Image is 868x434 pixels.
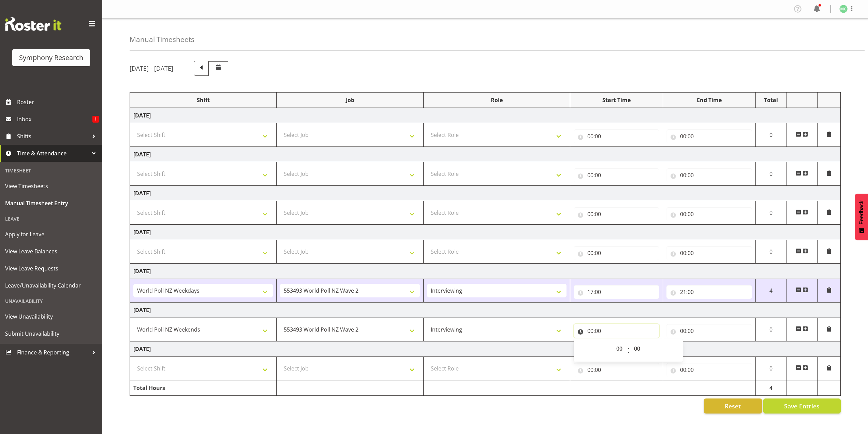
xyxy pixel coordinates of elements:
[2,243,101,260] a: View Leave Balances
[839,5,848,13] img: matthew-coleman1906.jpg
[5,263,97,274] span: View Leave Requests
[2,164,101,178] div: Timesheet
[2,325,101,342] a: Submit Unavailability
[19,53,83,63] div: Symphony Research
[280,96,420,104] div: Job
[130,303,841,318] td: [DATE]
[427,96,567,104] div: Role
[574,324,659,338] input: Click to select...
[627,342,630,359] span: :
[755,162,786,186] td: 0
[92,116,99,123] span: 1
[755,279,786,303] td: 4
[574,168,659,182] input: Click to select...
[755,357,786,380] td: 0
[755,201,786,225] td: 0
[574,285,659,299] input: Click to select...
[5,311,97,322] span: View Unavailability
[17,114,92,124] span: Inbox
[725,402,741,410] span: Reset
[755,380,786,396] td: 4
[17,97,99,107] span: Roster
[755,123,786,147] td: 0
[130,36,194,43] h4: Manual Timesheets
[5,181,97,191] span: View Timesheets
[2,178,101,195] a: View Timesheets
[2,277,101,294] a: Leave/Unavailability Calendar
[5,280,97,291] span: Leave/Unavailability Calendar
[5,198,97,208] span: Manual Timesheet Entry
[17,347,89,358] span: Finance & Reporting
[2,308,101,325] a: View Unavailability
[755,318,786,341] td: 0
[574,363,659,377] input: Click to select...
[855,194,868,240] button: Feedback - Show survey
[17,148,89,158] span: Time & Attendance
[666,96,752,104] div: End Time
[2,226,101,243] a: Apply for Leave
[755,240,786,264] td: 0
[858,200,865,224] span: Feedback
[2,294,101,308] div: Unavailability
[133,96,273,104] div: Shift
[130,147,841,162] td: [DATE]
[763,398,841,414] button: Save Entries
[5,246,97,256] span: View Leave Balances
[759,96,783,104] div: Total
[130,341,841,357] td: [DATE]
[5,229,97,239] span: Apply for Leave
[666,168,752,182] input: Click to select...
[5,328,97,339] span: Submit Unavailability
[574,129,659,143] input: Click to select...
[666,363,752,377] input: Click to select...
[666,129,752,143] input: Click to select...
[574,96,659,104] div: Start Time
[666,324,752,338] input: Click to select...
[130,186,841,201] td: [DATE]
[2,195,101,212] a: Manual Timesheet Entry
[130,225,841,240] td: [DATE]
[574,207,659,221] input: Click to select...
[784,402,820,410] span: Save Entries
[666,285,752,299] input: Click to select...
[130,264,841,279] td: [DATE]
[574,246,659,260] input: Click to select...
[130,380,277,396] td: Total Hours
[130,108,841,123] td: [DATE]
[130,65,173,72] h5: [DATE] - [DATE]
[2,260,101,277] a: View Leave Requests
[704,398,762,414] button: Reset
[17,131,89,141] span: Shifts
[666,207,752,221] input: Click to select...
[5,17,61,31] img: Rosterit website logo
[2,212,101,226] div: Leave
[666,246,752,260] input: Click to select...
